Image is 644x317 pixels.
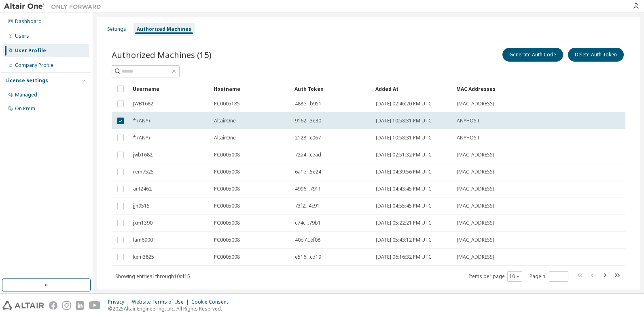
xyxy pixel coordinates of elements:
[15,33,29,39] div: Users
[133,186,152,192] span: ant2462
[457,203,494,209] span: [MAC_ADDRESS]
[15,18,42,25] div: Dashboard
[376,254,432,260] span: [DATE] 06:16:32 PM UTC
[457,118,480,124] span: ANYHOST
[376,237,432,243] span: [DATE] 05:43:12 PM UTC
[133,135,150,141] span: * (ANY)
[214,152,240,158] span: PC0005008
[108,305,233,312] p: © 2025 Altair Engineering, Inc. All Rights Reserved.
[214,203,240,209] span: PC0005008
[295,203,320,209] span: 73f2...4c91
[469,271,522,282] span: Items per page
[457,254,494,260] span: [MAC_ADDRESS]
[214,220,240,226] span: PC0005008
[376,152,432,158] span: [DATE] 02:51:32 PM UTC
[15,47,46,54] div: User Profile
[133,169,154,175] span: rem7525
[457,152,494,158] span: [MAC_ADDRESS]
[214,82,288,95] div: Hostname
[375,82,450,95] div: Added At
[133,152,153,158] span: jwb1682
[295,135,321,141] span: 2128...c067
[214,118,236,124] span: AltairOne
[4,2,105,11] img: Altair One
[295,169,321,175] span: 6a1e...5e24
[509,273,520,280] button: 10
[107,26,126,32] div: Settings
[133,237,153,243] span: lam6900
[214,186,240,192] span: PC0005008
[133,203,150,209] span: jjh9515
[568,48,624,62] button: Delete Auth Token
[214,101,240,107] span: PC0005185
[376,169,432,175] span: [DATE] 04:39:56 PM UTC
[49,301,57,310] img: facebook.svg
[457,220,494,226] span: [MAC_ADDRESS]
[295,220,321,226] span: c74c...79b1
[376,186,432,192] span: [DATE] 04:43:45 PM UTC
[214,135,236,141] span: AltairOne
[376,203,432,209] span: [DATE] 04:55:45 PM UTC
[457,135,480,141] span: ANYHOST
[133,254,154,260] span: kem3825
[376,135,432,141] span: [DATE] 10:58:31 PM UTC
[295,118,321,124] span: 9162...3e30
[295,101,322,107] span: 488e...b951
[295,237,320,243] span: 40b7...ef08
[62,301,71,310] img: instagram.svg
[502,48,563,62] button: Generate Auth Code
[133,220,153,226] span: jxm1390
[132,299,191,305] div: Website Terms of Use
[214,237,240,243] span: PC0005008
[112,49,212,60] span: Authorized Machines (15)
[108,299,132,305] div: Privacy
[295,254,321,260] span: e516...cd19
[76,301,84,310] img: linkedin.svg
[457,169,494,175] span: [MAC_ADDRESS]
[214,254,240,260] span: PC0005008
[530,271,568,282] span: Page n.
[15,62,53,69] div: Company Profile
[15,105,35,112] div: On Prem
[457,186,494,192] span: [MAC_ADDRESS]
[376,118,432,124] span: [DATE] 10:58:31 PM UTC
[115,273,190,280] span: Showing entries 1 through 10 of 15
[295,186,321,192] span: 4996...7911
[137,26,191,32] div: Authorized Machines
[376,220,432,226] span: [DATE] 05:22:21 PM UTC
[191,299,233,305] div: Cookie Consent
[133,118,150,124] span: * (ANY)
[15,92,37,98] div: Managed
[456,82,536,95] div: MAC Addresses
[295,152,321,158] span: 72a4...cead
[5,77,48,84] div: License Settings
[457,101,494,107] span: [MAC_ADDRESS]
[376,101,432,107] span: [DATE] 02:46:20 PM UTC
[133,82,207,95] div: Username
[457,237,494,243] span: [MAC_ADDRESS]
[133,101,153,107] span: JWB1682
[294,82,369,95] div: Auth Token
[2,301,44,310] img: altair_logo.svg
[89,301,101,310] img: youtube.svg
[214,169,240,175] span: PC0005008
